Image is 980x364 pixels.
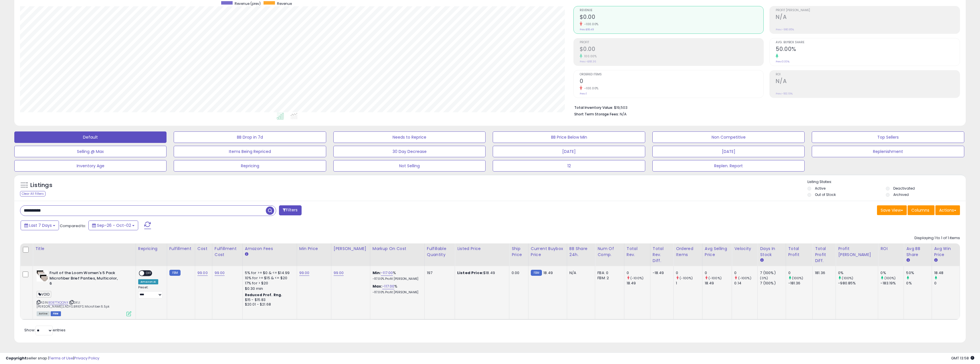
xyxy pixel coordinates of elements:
div: Current Buybox Price [531,246,565,258]
button: Sep-26 - Oct-02 [88,221,138,230]
a: -117.00 [381,270,393,276]
button: Filters [279,205,301,215]
a: 99.00 [299,270,310,276]
div: Total Profit [788,246,810,258]
span: Avg. Buybox Share [776,41,960,44]
div: -183.19% [880,281,904,286]
span: All listings currently available for purchase on Amazon [37,311,50,316]
div: 10% for >= $15 & <= $20 [245,276,292,281]
div: 7 (100%) [760,270,785,276]
div: 181.36 [815,270,831,276]
div: BB Share 24h. [569,246,593,258]
span: FBM [51,311,61,316]
div: 0.00 [512,270,524,276]
div: Displaying 1 to 1 of 1 items [914,235,960,241]
div: Ordered Items [676,246,700,258]
b: Short Term Storage Fees: [574,112,619,117]
a: 99.00 [334,270,344,276]
span: Revenue (prev) [235,1,261,6]
div: 0 [734,270,757,276]
button: [DATE] [652,146,805,157]
button: Columns [908,205,935,215]
div: 0.14 [734,281,757,286]
small: Prev: -$181.36 [580,60,596,63]
div: Total Profit Diff. [815,246,833,264]
a: B0B7TXQQNX [48,300,68,305]
label: Deactivated [893,186,915,191]
small: (100%) [792,276,803,280]
div: Total Rev. [627,246,648,258]
small: Avg BB Share. [906,258,910,263]
div: seller snap | | [6,356,99,361]
div: -18.49 [653,270,669,276]
div: Listed Price [457,246,507,252]
small: Prev: 0.00% [776,60,789,63]
span: Profit [580,41,764,44]
button: Save View [877,205,907,215]
div: N/A [569,270,591,276]
p: Listing States: [807,179,966,185]
div: 0% [838,270,878,276]
div: Profit [PERSON_NAME] [838,246,876,258]
small: (100%) [884,276,896,280]
div: 0 [705,270,732,276]
a: 99.00 [215,270,225,276]
small: (-100%) [708,276,722,280]
label: Out of Stock [815,192,836,197]
div: 18.49 [627,281,650,286]
span: Revenue [277,1,292,6]
small: Avg Win Price. [934,258,938,263]
div: 1 [676,281,702,286]
button: Not Selling [333,160,486,172]
strong: Copyright [6,355,27,361]
div: ROI [880,246,901,252]
button: Replenishment [812,146,964,157]
small: -100.00% [582,22,599,26]
button: Inventory Age [14,160,167,172]
h2: 50.00% [776,46,960,54]
div: Title [35,246,133,252]
button: Last 7 Days [21,221,59,230]
button: Items Being Repriced [174,146,326,157]
span: | SKU: [PERSON_NAME].LADYS.BRIEFS.Microfiber.6.5pk [37,300,110,309]
small: 100.00% [582,54,597,58]
div: % [373,270,420,281]
div: Amazon Fees [245,246,294,252]
button: Actions [935,205,960,215]
div: $18.49 [457,270,505,276]
small: Prev: 1 [580,92,587,95]
small: (-100%) [738,276,751,280]
button: Replen. Report [652,160,805,172]
div: Fulfillment [169,246,193,252]
div: -181.36 [788,281,813,286]
div: 17% for > $20 [245,281,292,286]
b: Listed Price: [457,270,483,276]
h2: $0.00 [580,14,764,21]
button: BB Drop in 7d [174,131,326,143]
label: Archived [893,192,909,197]
button: Default [14,131,167,143]
small: (-100%) [630,276,644,280]
span: Compared to: [60,223,86,229]
span: Sep-26 - Oct-02 [97,223,131,228]
button: [DATE] [493,146,645,157]
a: 99.00 [197,270,208,276]
h2: $0.00 [580,46,764,54]
div: Total Rev. Diff. [653,246,671,264]
span: 2025-10-10 13:58 GMT [951,355,974,361]
div: 0 [934,281,960,286]
h2: N/A [776,14,960,21]
small: FBM [169,270,181,276]
small: (100%) [842,276,853,280]
h2: N/A [776,78,960,86]
img: 31wV-TpIbWL._SL40_.jpg [37,270,48,282]
b: Min: [373,270,381,276]
div: $20.01 - $21.68 [245,302,292,307]
a: -117.00 [382,284,394,289]
div: 0 [788,270,813,276]
b: Total Inventory Value: [574,105,613,110]
button: Needs to Reprice [333,131,486,143]
span: Ordered Items [580,73,764,76]
div: ASIN: [37,270,131,316]
div: Fulfillable Quantity [427,246,452,258]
